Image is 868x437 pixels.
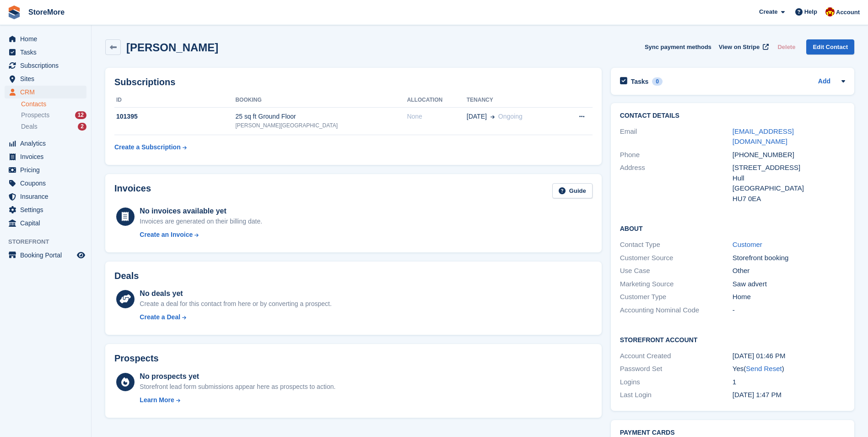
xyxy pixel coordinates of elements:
[645,39,712,55] button: Sync payment methods
[620,305,733,316] div: Accounting Nominal Code
[140,288,331,299] div: No deals yet
[5,137,86,150] a: menu
[20,46,75,59] span: Tasks
[114,353,159,364] h2: Prospects
[20,59,75,72] span: Subscriptions
[407,112,466,121] div: None
[620,253,733,263] div: Customer Source
[21,122,38,131] span: Deals
[733,127,794,146] a: [EMAIL_ADDRESS][DOMAIN_NAME]
[20,203,75,216] span: Settings
[620,279,733,290] div: Marketing Source
[733,253,845,263] div: Storefront booking
[620,429,845,437] h2: Payment cards
[5,164,86,176] a: menu
[733,150,845,160] div: [PHONE_NUMBER]
[620,377,733,388] div: Logins
[5,46,86,59] a: menu
[5,190,86,203] a: menu
[620,126,733,147] div: Email
[114,77,593,87] h2: Subscriptions
[20,86,75,98] span: CRM
[620,364,733,374] div: Password Set
[21,122,86,131] a: Deals 2
[620,224,845,233] h2: About
[20,33,75,45] span: Home
[5,177,86,190] a: menu
[407,93,466,108] th: Allocation
[140,395,174,405] div: Learn More
[719,43,760,52] span: View on Stripe
[114,142,181,152] div: Create a Subscription
[806,39,854,55] a: Edit Contact
[8,237,91,246] span: Storefront
[5,86,86,98] a: menu
[140,206,262,217] div: No invoices available yet
[825,7,835,16] img: Store More Team
[733,391,782,399] time: 2025-08-13 12:47:45 UTC
[733,279,845,290] div: Saw advert
[20,150,75,163] span: Invoices
[20,217,75,229] span: Capital
[5,249,86,262] a: menu
[733,292,845,302] div: Home
[620,292,733,302] div: Customer Type
[498,113,523,120] span: Ongoing
[140,299,331,309] div: Create a deal for this contact from here or by converting a prospect.
[836,8,860,17] span: Account
[733,240,762,248] a: Customer
[20,164,75,176] span: Pricing
[140,312,180,322] div: Create a Deal
[744,365,784,372] span: ( )
[733,173,845,184] div: Hull
[620,112,845,120] h2: Contact Details
[21,100,86,109] a: Contacts
[20,137,75,150] span: Analytics
[140,230,262,240] a: Create an Invoice
[620,351,733,361] div: Account Created
[733,183,845,194] div: [GEOGRAPHIC_DATA]
[75,111,86,119] div: 12
[467,93,561,108] th: Tenancy
[620,266,733,276] div: Use Case
[652,77,663,86] div: 0
[5,72,86,85] a: menu
[759,7,777,16] span: Create
[235,112,407,121] div: 25 sq ft Ground Floor
[235,121,407,130] div: [PERSON_NAME][GEOGRAPHIC_DATA]
[715,39,771,55] a: View on Stripe
[20,177,75,190] span: Coupons
[235,93,407,108] th: Booking
[620,335,845,344] h2: Storefront Account
[7,5,21,19] img: stora-icon-8386f47178a22dfd0bd8f6a31ec36ba5ce8667c1dd55bd0f319d3a0aa187defe.svg
[5,150,86,163] a: menu
[114,112,235,121] div: 101395
[140,312,331,322] a: Create a Deal
[733,266,845,276] div: Other
[126,41,218,54] h2: [PERSON_NAME]
[114,93,235,108] th: ID
[774,39,799,55] button: Delete
[733,163,845,173] div: [STREET_ADDRESS]
[620,150,733,160] div: Phone
[620,390,733,400] div: Last Login
[804,7,817,16] span: Help
[140,230,193,240] div: Create an Invoice
[140,382,335,392] div: Storefront lead form submissions appear here as prospects to action.
[733,364,845,374] div: Yes
[114,271,139,281] h2: Deals
[21,110,86,120] a: Prospects 12
[140,395,335,405] a: Learn More
[20,190,75,203] span: Insurance
[140,371,335,382] div: No prospects yet
[75,250,86,261] a: Preview store
[20,72,75,85] span: Sites
[467,112,487,121] span: [DATE]
[5,33,86,45] a: menu
[733,351,845,361] div: [DATE] 01:46 PM
[5,59,86,72] a: menu
[818,76,830,87] a: Add
[552,183,593,198] a: Guide
[21,111,49,120] span: Prospects
[733,377,845,388] div: 1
